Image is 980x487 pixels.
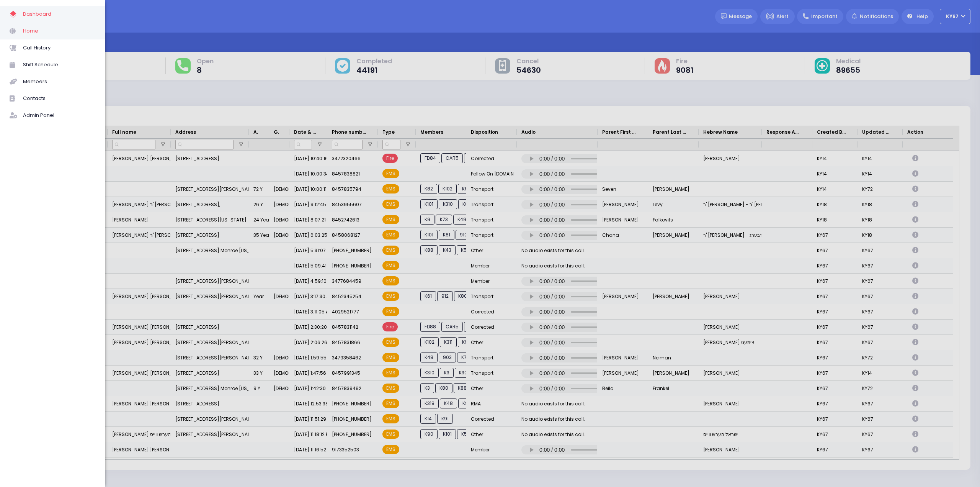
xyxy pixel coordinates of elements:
span: Shift Schedule [23,60,96,70]
span: Admin Panel [23,110,96,120]
span: Home [23,26,96,36]
span: Call History [23,43,96,53]
span: Dashboard [23,9,96,19]
span: Members [23,77,96,87]
span: Contacts [23,93,96,103]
